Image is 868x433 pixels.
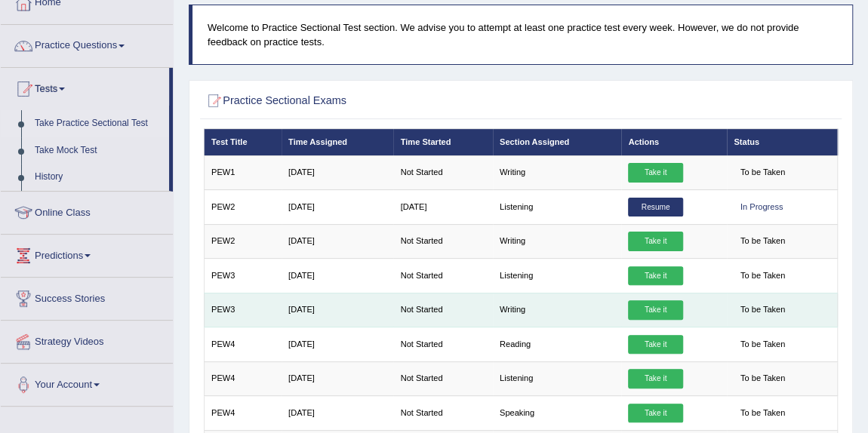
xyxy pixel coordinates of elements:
[1,68,169,106] a: Tests
[393,293,492,327] td: Not Started
[1,364,173,401] a: Your Account
[393,396,492,430] td: Not Started
[493,259,622,293] td: Listening
[393,129,492,155] th: Time Started
[734,198,790,217] div: In Progress
[204,224,281,258] td: PEW2
[493,396,622,430] td: Speaking
[282,224,394,258] td: [DATE]
[282,190,394,224] td: [DATE]
[1,192,173,229] a: Online Class
[393,190,492,224] td: [DATE]
[1,25,173,63] a: Practice Questions
[1,321,173,358] a: Strategy Videos
[628,232,682,251] a: Take it
[282,259,394,293] td: [DATE]
[204,129,281,155] th: Test Title
[393,327,492,361] td: Not Started
[493,361,622,395] td: Listening
[204,190,281,224] td: PEW2
[628,266,682,286] a: Take it
[628,404,682,423] a: Take it
[393,361,492,395] td: Not Started
[282,293,394,327] td: [DATE]
[628,163,682,183] a: Take it
[628,198,682,217] a: Resume
[28,110,169,137] a: Take Practice Sectional Test
[393,155,492,189] td: Not Started
[734,163,791,183] span: To be Taken
[204,327,281,361] td: PEW4
[493,293,622,327] td: Writing
[493,129,622,155] th: Section Assigned
[493,190,622,224] td: Listening
[621,129,727,155] th: Actions
[628,369,682,388] a: Take it
[734,232,791,251] span: To be Taken
[628,300,682,320] a: Take it
[282,129,394,155] th: Time Assigned
[493,155,622,189] td: Writing
[734,335,791,355] span: To be Taken
[628,335,682,355] a: Take it
[734,404,791,423] span: To be Taken
[204,293,281,327] td: PEW3
[28,164,169,191] a: History
[493,327,622,361] td: Reading
[727,129,838,155] th: Status
[204,361,281,395] td: PEW4
[282,361,394,395] td: [DATE]
[734,369,791,388] span: To be Taken
[208,20,837,49] p: Welcome to Practice Sectional Test section. We advise you to attempt at least one practice test e...
[282,327,394,361] td: [DATE]
[1,235,173,272] a: Predictions
[204,91,597,111] h2: Practice Sectional Exams
[282,155,394,189] td: [DATE]
[204,155,281,189] td: PEW1
[493,224,622,258] td: Writing
[28,137,169,164] a: Take Mock Test
[393,259,492,293] td: Not Started
[734,300,791,320] span: To be Taken
[204,396,281,430] td: PEW4
[1,278,173,315] a: Success Stories
[282,396,394,430] td: [DATE]
[734,266,791,286] span: To be Taken
[393,224,492,258] td: Not Started
[204,259,281,293] td: PEW3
